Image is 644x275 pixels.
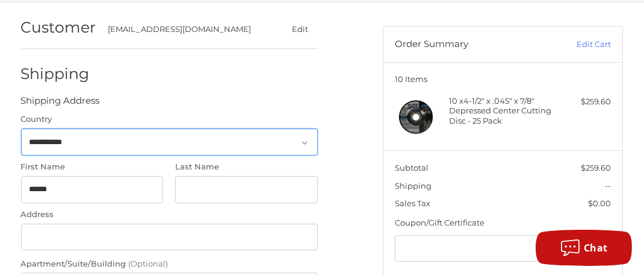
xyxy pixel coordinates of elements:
span: Sales Tax [395,198,430,208]
span: Shipping [395,181,432,191]
div: Coupon/Gift Certificate [395,217,611,229]
legend: Shipping Address [21,94,100,113]
button: Edit [283,21,318,38]
a: Edit Cart [542,39,611,51]
span: Subtotal [395,163,429,172]
input: Gift Certificate or Coupon Code [395,235,543,262]
small: (Optional) [129,259,169,268]
label: Apartment/Suite/Building [21,258,318,270]
label: Address [21,209,318,221]
span: $259.60 [581,163,611,172]
span: -- [605,181,611,191]
div: $259.60 [557,96,611,108]
h3: Order Summary [395,39,542,51]
label: Last Name [175,161,318,173]
label: First Name [21,161,164,173]
h2: Shipping [21,65,91,83]
span: $0.00 [588,198,611,208]
h2: Customer [21,18,96,37]
div: [EMAIL_ADDRESS][DOMAIN_NAME] [108,24,259,36]
h4: 10 x 4-1/2" x .045" x 7/8" Depressed Center Cutting Disc - 25 Pack [449,96,554,125]
span: Chat [584,241,608,254]
button: Chat [536,230,632,266]
label: Country [21,113,318,125]
h3: 10 Items [395,74,611,84]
